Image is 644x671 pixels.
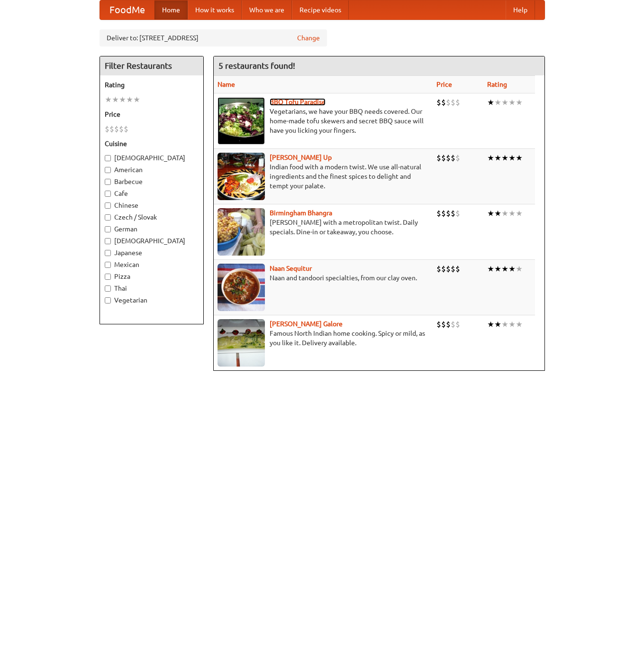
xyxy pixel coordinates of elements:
[105,165,199,175] label: American
[105,284,199,293] label: Thai
[270,98,326,106] a: BBQ Tofu Paradise
[218,153,265,200] img: curryup.jpg
[451,208,455,219] li: $
[105,295,199,305] label: Vegetarian
[112,94,119,105] li: ★
[105,167,111,173] input: American
[154,0,188,19] a: Home
[105,214,111,221] input: Czech / Slovak
[270,265,312,272] a: Naan Sequitur
[501,153,508,163] li: ★
[105,248,199,257] label: Japanese
[441,208,446,219] li: $
[508,264,516,274] li: ★
[487,97,494,108] li: ★
[487,208,494,219] li: ★
[105,191,111,197] input: Cafe
[455,208,460,219] li: $
[501,264,508,274] li: ★
[105,124,109,134] li: $
[297,33,320,43] a: Change
[501,208,508,219] li: ★
[494,97,501,108] li: ★
[436,208,441,219] li: $
[105,177,199,186] label: Barbecue
[105,224,199,234] label: German
[441,319,446,330] li: $
[105,139,199,148] h5: Cuisine
[105,189,199,198] label: Cafe
[105,285,111,292] input: Thai
[105,110,199,119] h5: Price
[451,97,455,108] li: $
[270,320,343,328] a: [PERSON_NAME] Galore
[218,264,265,311] img: naansequitur.jpg
[126,94,133,105] li: ★
[516,153,523,163] li: ★
[508,319,516,330] li: ★
[501,319,508,330] li: ★
[218,162,429,191] p: Indian food with a modern twist. We use all-natural ingredients and the finest spices to delight ...
[436,81,452,88] a: Price
[516,319,523,330] li: ★
[501,97,508,108] li: ★
[506,0,535,19] a: Help
[105,179,111,185] input: Barbecue
[494,319,501,330] li: ★
[100,29,327,46] div: Deliver to: [STREET_ADDRESS]
[508,97,516,108] li: ★
[105,212,199,222] label: Czech / Slovak
[105,153,199,163] label: [DEMOGRAPHIC_DATA]
[218,208,265,256] img: bhangra.jpg
[218,97,265,145] img: tofuparadise.jpg
[441,153,446,163] li: $
[516,208,523,219] li: ★
[218,61,295,70] ng-pluralize: 5 restaurants found!
[105,274,111,280] input: Pizza
[446,208,451,219] li: $
[119,94,126,105] li: ★
[105,94,112,105] li: ★
[446,153,451,163] li: $
[133,94,140,105] li: ★
[487,264,494,274] li: ★
[188,0,242,19] a: How it works
[218,81,235,88] a: Name
[218,329,429,348] p: Famous North Indian home cooking. Spicy or mild, as you like it. Delivery available.
[218,218,429,237] p: [PERSON_NAME] with a metropolitan twist. Daily specials. Dine-in or takeaway, you choose.
[508,153,516,163] li: ★
[105,262,111,268] input: Mexican
[270,154,332,161] a: [PERSON_NAME] Up
[218,107,429,135] p: Vegetarians, we have your BBQ needs covered. Our home-made tofu skewers and secret BBQ sauce will...
[105,202,111,209] input: Chinese
[100,0,154,19] a: FoodMe
[218,273,429,283] p: Naan and tandoori specialties, from our clay oven.
[451,153,455,163] li: $
[455,264,460,274] li: $
[105,238,111,244] input: [DEMOGRAPHIC_DATA]
[105,236,199,246] label: [DEMOGRAPHIC_DATA]
[124,124,128,134] li: $
[487,319,494,330] li: ★
[451,264,455,274] li: $
[441,264,446,274] li: $
[105,155,111,161] input: [DEMOGRAPHIC_DATA]
[109,124,114,134] li: $
[436,264,441,274] li: $
[451,319,455,330] li: $
[218,319,265,367] img: currygalore.jpg
[455,97,460,108] li: $
[105,272,199,281] label: Pizza
[494,264,501,274] li: ★
[441,97,446,108] li: $
[270,209,332,217] a: Birmingham Bhangra
[105,201,199,210] label: Chinese
[436,319,441,330] li: $
[100,56,203,75] h4: Filter Restaurants
[105,297,111,303] input: Vegetarian
[455,153,460,163] li: $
